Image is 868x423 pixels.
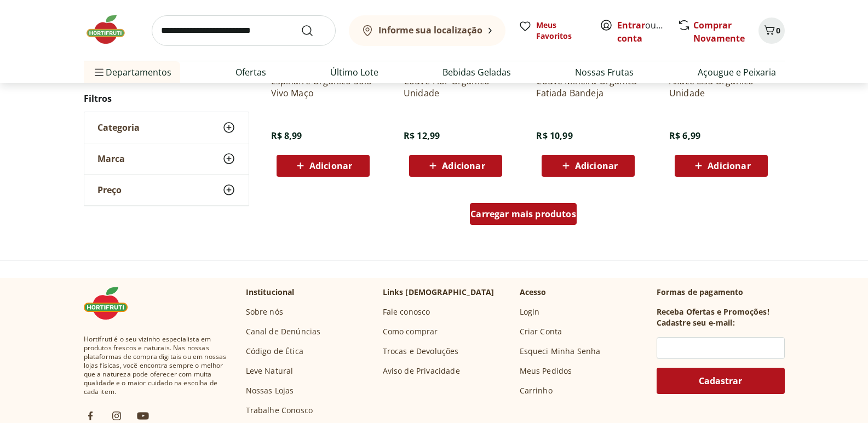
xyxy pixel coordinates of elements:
a: Código de Ética [246,346,303,357]
a: Alface Lisa Orgânico Unidade [669,75,773,99]
button: Menu [93,59,106,85]
span: Carregar mais produtos [470,210,576,218]
img: ig [110,409,123,422]
a: Último Lote [330,66,378,79]
a: Como comprar [383,326,438,337]
img: Hortifruti [84,287,139,320]
a: Meus Favoritos [519,20,587,42]
a: Couve Mineira Orgânica Fatiada Bandeja [536,75,640,99]
a: Aviso de Privacidade [383,366,460,376]
a: Nossas Frutas [575,66,634,79]
a: Açougue e Peixaria [698,66,776,79]
img: Hortifruti [84,13,139,46]
button: Carrinho [758,18,785,44]
a: Canal de Denúncias [246,326,321,337]
a: Couve-Flor Orgânico Unidade [404,75,508,99]
button: Adicionar [542,155,635,177]
button: Preço [84,175,249,205]
span: ou [617,19,666,45]
p: Acesso [520,287,547,298]
span: R$ 8,99 [271,130,302,142]
h2: Filtros [84,88,249,109]
p: Institucional [246,287,295,298]
span: Cadastrar [699,376,742,385]
a: Trocas e Devoluções [383,346,459,357]
b: Informe sua localização [378,24,482,36]
span: Marca [97,153,125,164]
button: Adicionar [409,155,502,177]
a: Sobre nós [246,306,283,317]
a: Espinafre Orgânico Solo Vivo Maço [271,75,375,99]
h3: Receba Ofertas e Promoções! [657,306,769,317]
p: Formas de pagamento [657,287,785,298]
span: Hortifruti é o seu vizinho especialista em produtos frescos e naturais. Nas nossas plataformas de... [84,335,228,396]
a: Leve Natural [246,366,294,376]
button: Submit Search [301,24,327,37]
span: R$ 10,99 [536,130,572,142]
span: Adicionar [309,161,352,170]
button: Marca [84,143,249,174]
span: 0 [776,25,780,36]
a: Carrinho [520,385,553,396]
h3: Cadastre seu e-mail: [657,317,735,328]
span: R$ 12,99 [404,130,440,142]
a: Login [520,306,540,317]
img: fb [84,409,97,422]
span: Adicionar [442,161,485,170]
a: Entrar [617,19,645,31]
img: ytb [136,409,150,422]
a: Esqueci Minha Senha [520,346,601,357]
a: Ofertas [235,66,266,79]
button: Adicionar [277,155,370,177]
a: Fale conosco [383,306,430,317]
span: R$ 6,99 [669,130,700,142]
a: Trabalhe Conosco [246,405,313,416]
button: Informe sua localização [349,15,505,46]
a: Comprar Novamente [693,19,745,44]
a: Nossas Lojas [246,385,294,396]
button: Adicionar [675,155,768,177]
span: Adicionar [575,161,618,170]
span: Categoria [97,122,140,133]
a: Criar conta [617,19,677,44]
a: Criar Conta [520,326,562,337]
button: Cadastrar [657,368,785,394]
span: Adicionar [708,161,750,170]
button: Categoria [84,112,249,143]
p: Links [DEMOGRAPHIC_DATA] [383,287,495,298]
input: search [152,15,336,46]
span: Preço [97,184,122,195]
a: Bebidas Geladas [442,66,511,79]
a: Meus Pedidos [520,366,572,376]
a: Carregar mais produtos [470,203,577,229]
span: Meus Favoritos [536,20,587,42]
span: Departamentos [93,59,171,85]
